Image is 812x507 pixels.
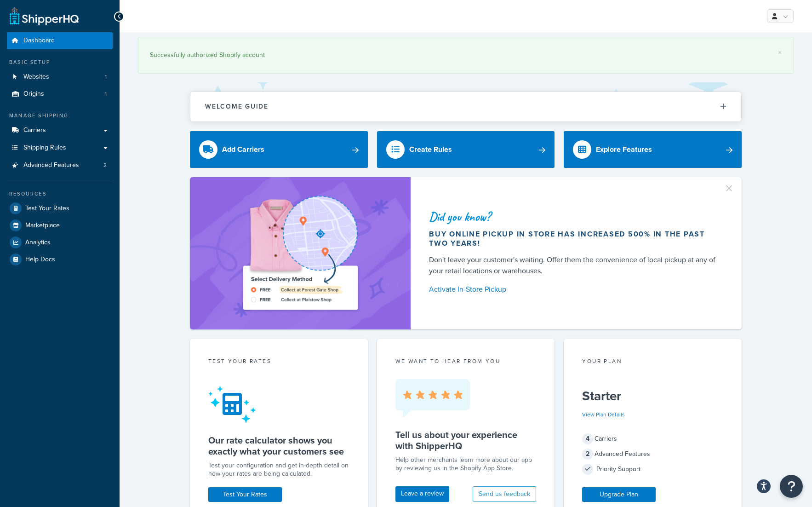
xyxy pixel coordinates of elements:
div: Add Carriers [222,143,264,156]
a: Shipping Rules [7,139,113,156]
span: Websites [23,73,49,81]
span: Marketplace [25,222,60,230]
span: 1 [105,90,107,98]
span: Origins [23,90,44,98]
button: Welcome Guide [190,92,741,121]
button: Open Resource Center [780,475,803,498]
div: Explore Features [596,143,652,156]
a: Leave a review [395,486,449,502]
span: 2 [582,449,593,460]
li: Advanced Features [7,157,113,174]
button: Send us feedback [473,486,536,502]
span: Dashboard [23,37,55,45]
a: Activate In-Store Pickup [429,283,720,296]
a: Create Rules [377,131,555,168]
span: 4 [582,433,593,444]
div: Basic Setup [7,58,113,66]
a: Test Your Rates [208,487,282,502]
div: Did you know? [429,210,720,223]
span: Advanced Features [23,161,79,169]
a: Analytics [7,234,113,251]
a: View Plan Details [582,410,625,419]
h5: Tell us about your experience with ShipperHQ [395,429,537,451]
span: Help Docs [25,256,55,264]
div: Manage Shipping [7,112,113,120]
a: Carriers [7,122,113,139]
div: Carriers [582,432,723,445]
li: Origins [7,86,113,103]
span: Analytics [25,239,51,247]
a: Explore Features [564,131,742,168]
span: Test Your Rates [25,205,69,213]
div: Test your configuration and get in-depth detail on how your rates are being calculated. [208,461,349,478]
h5: Starter [582,389,723,403]
a: Advanced Features2 [7,157,113,174]
p: we want to hear from you [395,357,537,365]
a: Dashboard [7,32,113,49]
a: Origins1 [7,86,113,103]
div: Create Rules [409,143,452,156]
li: Websites [7,69,113,86]
h2: Welcome Guide [205,103,269,110]
div: Buy online pickup in store has increased 500% in the past two years! [429,230,720,248]
p: Help other merchants learn more about our app by reviewing us in the Shopify App Store. [395,456,537,472]
a: Help Docs [7,251,113,268]
div: Resources [7,190,113,198]
div: Test your rates [208,357,349,368]
a: Websites1 [7,69,113,86]
a: Add Carriers [190,131,368,168]
div: Your Plan [582,357,723,368]
div: Priority Support [582,463,723,476]
div: Don't leave your customer's waiting. Offer them the convenience of local pickup at any of your re... [429,254,720,277]
a: Upgrade Plan [582,487,656,502]
a: Marketplace [7,217,113,234]
span: 1 [105,73,107,81]
a: Test Your Rates [7,200,113,217]
span: 2 [103,161,107,169]
div: Advanced Features [582,448,723,461]
h5: Our rate calculator shows you exactly what your customers see [208,435,349,457]
a: × [778,49,782,56]
img: ad-shirt-map-b0359fc47e01cab431d101c4b569394f6a03f54285957d908178d52f29eb9668.png [217,191,383,316]
span: Shipping Rules [23,144,66,152]
span: Carriers [23,127,46,134]
div: Successfully authorized Shopify account [150,49,782,62]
